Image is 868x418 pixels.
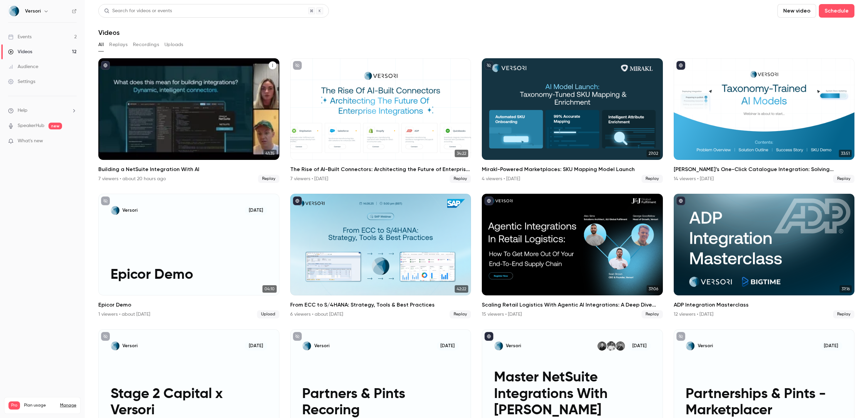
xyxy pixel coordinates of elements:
[674,194,855,318] a: 37:16ADP Integration Masterclass12 viewers • [DATE]Replay
[101,196,110,205] button: unpublished
[674,165,855,173] h2: [PERSON_NAME]’s One-Click Catalogue Integration: Solving Marketplace Data Challenges at Scale
[101,61,110,70] button: published
[263,150,277,157] span: 41:35
[674,311,713,318] div: 12 viewers • [DATE]
[676,196,685,205] button: published
[482,301,663,309] h2: Scaling Retail Logistics With Agentic AI Integrations: A Deep Dive With J&J Global
[257,310,279,318] span: Upload
[133,39,159,50] button: Recordings
[122,207,138,213] p: Versori
[25,8,41,15] h6: Versori
[647,150,660,157] span: 27:02
[24,403,56,408] span: Plan usage
[485,61,493,70] button: unpublished
[8,107,77,114] li: help-dropdown-opener
[8,6,19,17] img: Versori
[482,311,522,318] div: 15 viewers • [DATE]
[506,343,521,349] p: Versori
[686,341,695,351] img: Partnerships & Pints - Marketplacer
[314,343,330,349] p: Versori
[290,175,328,182] div: 7 viewers • [DATE]
[290,194,471,318] li: From ECC to S/4HANA: Strategy, Tools & Best Practices
[18,107,27,114] span: Help
[482,194,663,318] li: Scaling Retail Logistics With Agentic AI Integrations: A Deep Dive With J&J Global
[293,332,302,341] button: unpublished
[485,332,493,341] button: published
[482,58,663,183] li: Mirakl-Powered Marketplaces: SKU Mapping Model Launch
[8,78,35,85] div: Settings
[642,175,663,183] span: Replay
[122,343,138,349] p: Versori
[607,341,616,351] img: Sean Brown
[482,58,663,183] a: 27:02Mirakl-Powered Marketplaces: SKU Mapping Model Launch4 viewers • [DATE]Replay
[101,332,110,341] button: unpublished
[109,39,127,50] button: Replays
[98,175,166,182] div: 7 viewers • about 20 hours ago
[455,150,468,157] span: 34:22
[820,341,842,351] span: [DATE]
[597,341,607,351] img: George Goodfellow
[833,310,854,318] span: Replay
[245,341,267,351] span: [DATE]
[290,165,471,173] h2: The Rise of AI-Built Connectors: Architecting the Future of Enterprise Integration
[290,58,471,183] a: 34:22The Rise of AI-Built Connectors: Architecting the Future of Enterprise Integration7 viewers ...
[674,194,855,318] li: ADP Integration Masterclass
[262,285,277,293] span: 04:10
[98,39,104,50] button: All
[18,138,43,145] span: What's new
[674,58,855,183] li: Versori’s One-Click Catalogue Integration: Solving Marketplace Data Challenges at Scale
[840,285,852,293] span: 37:16
[60,403,76,408] a: Manage
[290,301,471,309] h2: From ECC to S/4HANA: Strategy, Tools & Best Practices
[494,341,503,351] img: Master NetSuite Integrations With Versori
[293,61,302,70] button: unpublished
[98,165,279,173] h2: Building a NetSuite Integration With AI
[616,341,625,351] img: Maureen Johnson
[676,61,685,70] button: published
[98,4,854,414] section: Videos
[628,341,650,351] span: [DATE]
[676,332,685,341] button: unpublished
[98,301,279,309] h2: Epicor Demo
[674,175,714,182] div: 14 viewers • [DATE]
[833,175,854,183] span: Replay
[98,311,150,318] div: 1 viewers • about [DATE]
[68,138,77,144] iframe: Noticeable Trigger
[293,196,302,205] button: published
[482,194,663,318] a: 37:06Scaling Retail Logistics With Agentic AI Integrations: A Deep Dive With J&J Global15 viewers...
[98,194,279,318] a: Epicor DemoVersori[DATE]Epicor Demo04:10Epicor Demo1 viewers • about [DATE]Upload
[111,341,120,351] img: Stage 2 Capital x Versori
[290,194,471,318] a: 42:22From ECC to S/4HANA: Strategy, Tools & Best Practices6 viewers • about [DATE]Replay
[111,206,120,215] img: Epicor Demo
[485,196,493,205] button: published
[8,48,32,55] div: Videos
[164,39,183,50] button: Uploads
[98,194,279,318] li: Epicor Demo
[258,175,279,183] span: Replay
[482,165,663,173] h2: Mirakl-Powered Marketplaces: SKU Mapping Model Launch
[290,58,471,183] li: The Rise of AI-Built Connectors: Architecting the Future of Enterprise Integration
[819,4,854,18] button: Schedule
[290,311,343,318] div: 6 viewers • about [DATE]
[245,206,267,215] span: [DATE]
[482,175,520,182] div: 4 viewers • [DATE]
[98,58,279,183] a: 41:35Building a NetSuite Integration With AI7 viewers • about 20 hours agoReplay
[8,63,38,70] div: Audience
[8,34,32,40] div: Events
[450,310,471,318] span: Replay
[111,267,267,283] p: Epicor Demo
[18,122,44,129] a: SpeakerHub
[455,285,468,293] span: 42:22
[839,150,852,157] span: 33:51
[642,310,663,318] span: Replay
[8,401,20,410] span: Pro
[698,343,713,349] p: Versori
[674,58,855,183] a: 33:51[PERSON_NAME]’s One-Click Catalogue Integration: Solving Marketplace Data Challenges at Scal...
[302,341,311,351] img: Partners & Pints Recoring
[98,58,279,183] li: Building a NetSuite Integration With AI
[104,7,172,15] div: Search for videos or events
[777,4,816,18] button: New video
[98,28,120,37] h1: Videos
[48,123,62,129] span: new
[647,285,660,293] span: 37:06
